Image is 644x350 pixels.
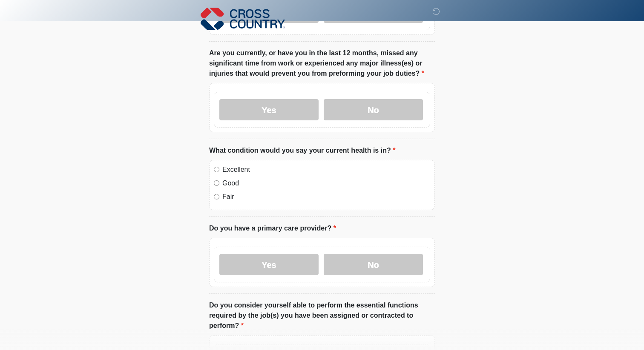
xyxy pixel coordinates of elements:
label: Are you currently, or have you in the last 12 months, missed any significant time from work or ex... [209,48,435,79]
label: What condition would you say your current health is in? [209,145,395,156]
input: Excellent [214,167,219,172]
label: Excellent [222,165,430,175]
input: Fair [214,194,219,199]
label: No [324,99,423,120]
label: No [324,254,423,275]
label: Do you have a primary care provider? [209,223,336,233]
input: Good [214,180,219,186]
label: Yes [219,99,319,120]
label: Do you consider yourself able to perform the essential functions required by the job(s) you have ... [209,300,435,331]
label: Yes [219,254,319,275]
label: Fair [222,192,430,202]
label: Good [222,178,430,188]
img: Cross Country Logo [201,6,285,31]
